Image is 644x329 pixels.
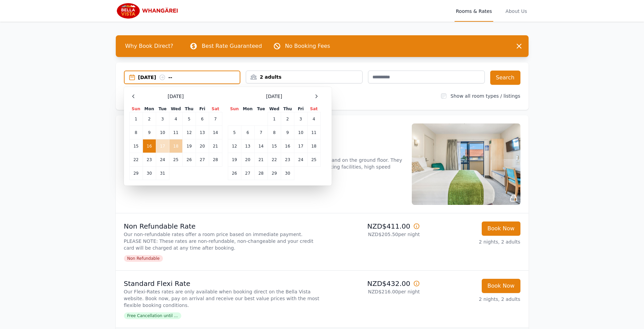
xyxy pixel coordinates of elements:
td: 5 [228,126,241,139]
p: Our non-refundable rates offer a room price based on immediate payment. PLEASE NOTE: These rates ... [124,231,319,251]
div: [DATE] -- [138,74,240,81]
span: Free Cancellation until ... [124,312,181,319]
th: Thu [281,106,294,112]
td: 27 [196,153,209,167]
td: 17 [156,139,169,153]
p: NZD$432.00 [325,279,420,288]
span: Non Refundable [124,255,163,262]
td: 2 [143,112,156,126]
span: Why Book Direct? [120,39,179,53]
th: Sun [228,106,241,112]
button: Book Now [482,221,520,236]
span: [DATE] [266,93,282,100]
td: 3 [294,112,307,126]
td: 25 [307,153,320,167]
td: 4 [307,112,320,126]
td: 21 [209,139,222,153]
td: 18 [169,139,182,153]
td: 24 [156,153,169,167]
td: 3 [156,112,169,126]
th: Tue [156,106,169,112]
td: 10 [294,126,307,139]
td: 22 [268,153,281,167]
td: 7 [209,112,222,126]
td: 18 [307,139,320,153]
button: Search [490,71,520,85]
p: 2 nights, 2 adults [425,238,520,245]
td: 26 [183,153,196,167]
td: 9 [281,126,294,139]
td: 16 [143,139,156,153]
td: 26 [228,167,241,180]
th: Sat [209,106,222,112]
td: 11 [307,126,320,139]
td: 21 [254,153,268,167]
td: 20 [241,153,254,167]
td: 1 [129,112,143,126]
td: 2 [281,112,294,126]
td: 14 [209,126,222,139]
td: 28 [254,167,268,180]
td: 14 [254,139,268,153]
th: Mon [241,106,254,112]
td: 15 [268,139,281,153]
th: Wed [268,106,281,112]
th: Fri [294,106,307,112]
th: Sat [307,106,320,112]
td: 10 [156,126,169,139]
p: NZD$216.00 per night [325,288,420,295]
span: [DATE] [168,93,184,100]
td: 7 [254,126,268,139]
td: 28 [209,153,222,167]
p: Our Flexi-Rates rates are only available when booking direct on the Bella Vista website. Book now... [124,288,319,309]
th: Fri [196,106,209,112]
p: NZD$411.00 [325,221,420,231]
td: 13 [241,139,254,153]
th: Wed [169,106,182,112]
p: Standard Flexi Rate [124,279,319,288]
p: No Booking Fees [285,42,330,50]
td: 8 [129,126,143,139]
th: Tue [254,106,268,112]
p: Best Rate Guaranteed [202,42,262,50]
td: 19 [228,153,241,167]
td: 19 [183,139,196,153]
td: 6 [196,112,209,126]
td: 29 [268,167,281,180]
td: 4 [169,112,182,126]
td: 25 [169,153,182,167]
td: 15 [129,139,143,153]
p: 2 nights, 2 adults [425,296,520,303]
td: 23 [281,153,294,167]
img: Bella Vista Whangarei [116,3,181,19]
th: Sun [129,106,143,112]
td: 6 [241,126,254,139]
td: 24 [294,153,307,167]
td: 31 [156,167,169,180]
td: 30 [143,167,156,180]
td: 1 [268,112,281,126]
div: 2 adults [246,74,362,80]
td: 22 [129,153,143,167]
th: Mon [143,106,156,112]
label: Show all room types / listings [450,93,520,99]
td: 16 [281,139,294,153]
td: 17 [294,139,307,153]
td: 27 [241,167,254,180]
button: Book Now [482,279,520,293]
td: 13 [196,126,209,139]
td: 11 [169,126,182,139]
td: 5 [183,112,196,126]
td: 12 [183,126,196,139]
td: 12 [228,139,241,153]
td: 9 [143,126,156,139]
td: 20 [196,139,209,153]
td: 23 [143,153,156,167]
th: Thu [183,106,196,112]
p: Non Refundable Rate [124,221,319,231]
p: NZD$205.50 per night [325,231,420,238]
td: 8 [268,126,281,139]
td: 29 [129,167,143,180]
td: 30 [281,167,294,180]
